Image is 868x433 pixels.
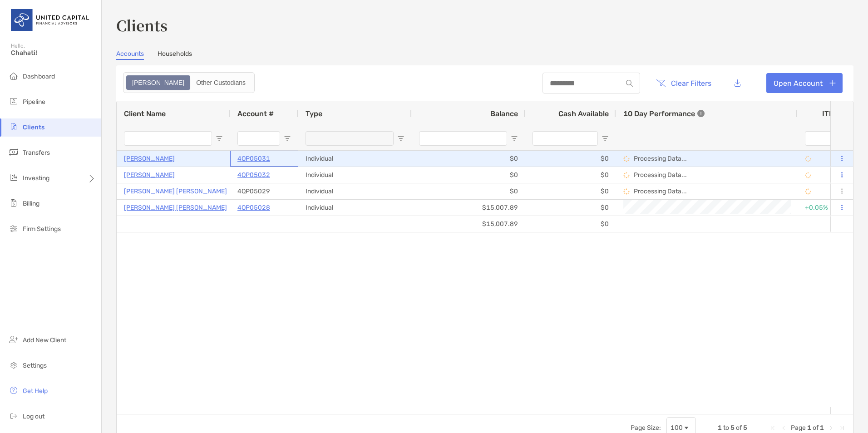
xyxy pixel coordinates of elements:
p: 4QP05029 [237,186,270,197]
span: of [813,424,819,432]
span: Type [306,109,322,118]
a: [PERSON_NAME] [PERSON_NAME] [124,202,227,213]
img: Processing Data icon [805,172,811,178]
img: settings icon [8,359,19,370]
span: Pipeline [23,98,45,106]
span: 5 [743,424,747,432]
img: Processing Data icon [623,172,630,178]
img: Processing Data icon [805,188,811,195]
img: add_new_client icon [8,334,19,345]
a: 4QP05032 [237,169,270,181]
span: Billing [23,200,39,207]
span: Firm Settings [23,225,61,233]
span: Page [791,424,806,432]
p: Processing Data... [634,171,687,179]
div: +0.05% [805,200,845,215]
span: Investing [23,174,49,182]
img: pipeline icon [8,96,19,107]
img: transfers icon [8,147,19,157]
div: Other Custodians [191,76,251,89]
div: $0 [525,183,616,199]
span: Transfers [23,149,50,157]
button: Open Filter Menu [511,135,518,142]
span: of [736,424,742,432]
button: Clear Filters [649,73,718,93]
img: Processing Data icon [623,188,630,195]
div: 100 [671,424,683,432]
div: segmented control [123,72,255,93]
a: Open Account [766,73,843,93]
span: 1 [718,424,722,432]
div: $15,007.89 [412,216,525,232]
div: Page Size: [631,424,661,432]
a: Accounts [116,50,144,60]
a: Households [158,50,192,60]
div: Next Page [828,424,835,432]
span: Get Help [23,387,48,395]
img: United Capital Logo [11,4,90,36]
div: First Page [769,424,776,432]
h3: Clients [116,15,853,35]
div: $15,007.89 [412,200,525,216]
p: Processing Data... [634,187,687,195]
img: investing icon [8,172,19,183]
img: firm-settings icon [8,223,19,234]
input: Cash Available Filter Input [533,131,598,146]
div: Individual [298,167,412,183]
span: Account # [237,109,274,118]
div: Individual [298,200,412,216]
span: Dashboard [23,73,55,80]
input: Account # Filter Input [237,131,280,146]
span: Client Name [124,109,166,118]
div: $0 [525,167,616,183]
a: [PERSON_NAME] [124,169,175,181]
img: billing icon [8,197,19,208]
a: 4QP05031 [237,153,270,164]
input: Client Name Filter Input [124,131,212,146]
span: Log out [23,413,44,420]
img: get-help icon [8,385,19,396]
div: ITD [822,109,845,118]
span: Settings [23,362,47,369]
input: ITD Filter Input [805,131,834,146]
span: 1 [820,424,824,432]
a: 4QP05028 [237,202,270,213]
div: $0 [412,183,525,199]
span: Chahati! [11,49,96,57]
button: Open Filter Menu [216,135,223,142]
div: Individual [298,183,412,199]
span: Add New Client [23,336,66,344]
div: $0 [525,200,616,216]
img: clients icon [8,121,19,132]
div: $0 [525,151,616,167]
img: Processing Data icon [623,156,630,162]
span: 5 [730,424,735,432]
img: logout icon [8,410,19,421]
div: Zoe [127,76,189,89]
div: $0 [412,167,525,183]
span: to [723,424,729,432]
button: Open Filter Menu [602,135,609,142]
div: $0 [525,216,616,232]
img: Processing Data icon [805,156,811,162]
button: Open Filter Menu [397,135,404,142]
img: dashboard icon [8,70,19,81]
a: [PERSON_NAME] [124,153,175,164]
div: Individual [298,151,412,167]
span: Cash Available [558,109,609,118]
p: Processing Data... [634,155,687,162]
a: [PERSON_NAME] [PERSON_NAME] [124,186,227,197]
button: Open Filter Menu [284,135,291,142]
div: $0 [412,151,525,167]
span: Balance [490,109,518,118]
div: Last Page [838,424,846,432]
input: Balance Filter Input [419,131,507,146]
div: 10 Day Performance [623,101,705,126]
span: Clients [23,123,44,131]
